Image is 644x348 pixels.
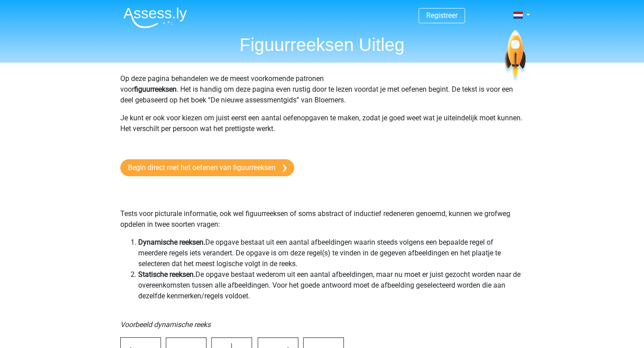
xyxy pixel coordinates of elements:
b: Statische reeksen. [138,270,195,279]
b: Dynamische reeksen. [138,238,205,246]
li: De opgave bestaat uit een aantal afbeeldingen waarin steeds volgens een bepaalde regel of meerder... [138,237,524,269]
a: Begin direct met het oefenen van figuurreeksen [120,159,294,176]
p: Op deze pagina behandelen we de meest voorkomende patronen voor . Het is handig om deze pagina ev... [120,73,524,106]
img: Assessly [123,7,187,28]
img: spaceship.7d73109d6933.svg [503,30,528,82]
img: arrow-right.e5bd35279c78.svg [283,164,287,172]
p: Je kunt er ook voor kiezen om juist eerst een aantal oefenopgaven te maken, zodat je goed weet wa... [120,113,524,145]
li: De opgave bestaat wederom uit een aantal afbeeldingen, maar nu moet er juist gezocht worden naar ... [138,269,524,301]
a: Registreer [426,11,458,20]
h1: Figuurreeksen Uitleg [116,34,528,55]
b: figuurreeksen [134,85,177,93]
p: Tests voor picturale informatie, ook wel figuurreeksen of soms abstract of inductief redeneren ge... [120,187,524,230]
i: Voorbeeld dynamische reeks [120,320,211,329]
